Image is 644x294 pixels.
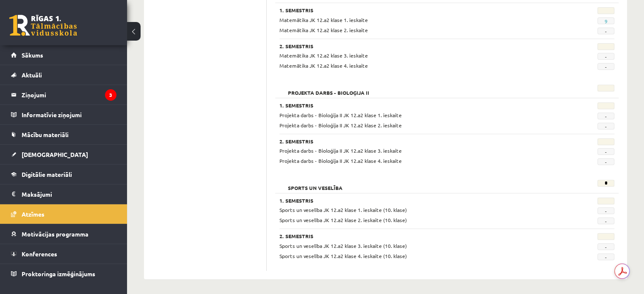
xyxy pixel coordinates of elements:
span: Matemātika JK 12.a2 klase 2. ieskaite [279,27,368,33]
legend: Maksājumi [22,184,116,204]
span: - [597,158,614,165]
h3: 2. Semestris [279,233,556,239]
a: Aktuāli [11,65,116,85]
span: - [597,27,614,34]
a: Mācību materiāli [11,125,116,144]
span: - [597,207,614,214]
span: [DEMOGRAPHIC_DATA] [22,151,88,158]
i: 3 [105,89,116,101]
span: Motivācijas programma [22,230,88,238]
a: Informatīvie ziņojumi [11,105,116,124]
span: Mācību materiāli [22,131,69,138]
span: - [597,53,614,60]
a: Konferences [11,244,116,264]
a: Digitālie materiāli [11,165,116,184]
span: - [597,253,614,260]
h2: Projekta darbs - Bioloģija II [279,85,378,93]
span: Atzīmes [22,210,44,218]
span: Digitālie materiāli [22,170,72,178]
span: Matemātika JK 12.a2 klase 1. ieskaite [279,16,368,23]
span: Matemātika JK 12.a2 klase 3. ieskaite [279,52,368,59]
h3: 1. Semestris [279,7,556,13]
span: Projekta darbs - Bioloģija II JK 12.a2 klase 3. ieskaite [279,147,402,154]
span: - [597,243,614,250]
h3: 1. Semestris [279,198,556,203]
span: - [597,113,614,119]
legend: Ziņojumi [22,85,116,104]
h3: 1. Semestris [279,102,556,108]
a: Motivācijas programma [11,224,116,244]
span: Sākums [22,51,43,59]
a: Rīgas 1. Tālmācības vidusskola [9,15,77,36]
span: Sports un veselība JK 12.a2 klase 2. ieskaite (10. klase) [279,217,407,223]
a: 9 [604,18,607,25]
a: Maksājumi [11,184,116,204]
a: Atzīmes [11,204,116,224]
span: - [597,217,614,224]
span: Konferences [22,250,57,258]
a: [DEMOGRAPHIC_DATA] [11,145,116,164]
span: - [597,63,614,70]
span: Sports un veselība JK 12.a2 klase 1. ieskaite (10. klase) [279,206,407,213]
span: Projekta darbs - Bioloģija II JK 12.a2 klase 1. ieskaite [279,112,402,118]
span: Proktoringa izmēģinājums [22,270,95,278]
h3: 2. Semestris [279,43,556,49]
span: Projekta darbs - Bioloģija II JK 12.a2 klase 2. ieskaite [279,122,402,129]
span: - [597,148,614,155]
h3: 2. Semestris [279,138,556,144]
a: Sākums [11,45,116,65]
span: Sports un veselība JK 12.a2 klase 4. ieskaite (10. klase) [279,253,407,259]
span: Projekta darbs - Bioloģija II JK 12.a2 klase 4. ieskaite [279,157,402,164]
a: Ziņojumi3 [11,85,116,104]
span: Sports un veselība JK 12.a2 klase 3. ieskaite (10. klase) [279,242,407,249]
h2: Sports un veselība [279,180,351,188]
span: Matemātika JK 12.a2 klase 4. ieskaite [279,62,368,69]
span: Aktuāli [22,71,42,79]
a: Proktoringa izmēģinājums [11,264,116,283]
legend: Informatīvie ziņojumi [22,105,116,124]
span: - [597,123,614,129]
